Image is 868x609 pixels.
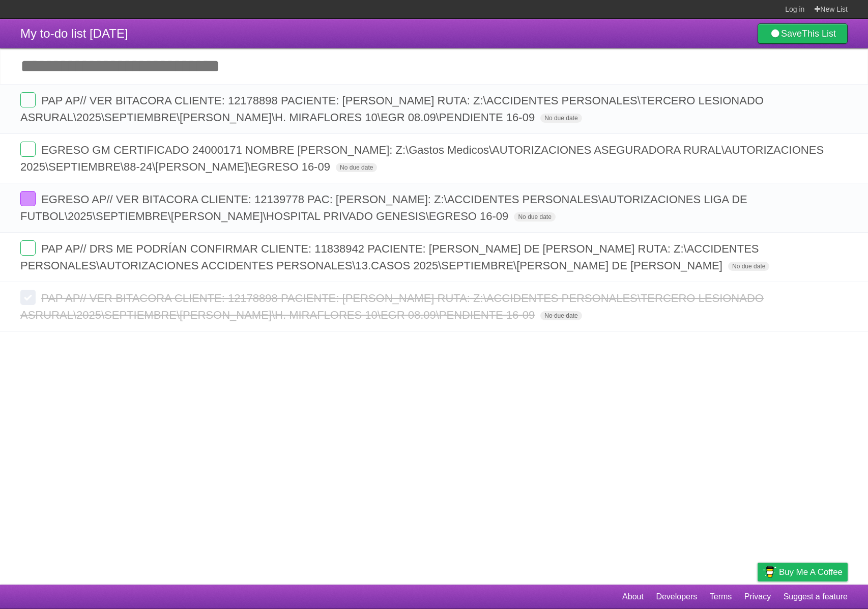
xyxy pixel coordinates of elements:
span: No due date [540,114,582,123]
label: Done [20,191,36,206]
span: EGRESO AP// VER BITACORA CLIENTE: 12139778 PAC: [PERSON_NAME]: Z:\ACCIDENTES PERSONALES\AUTORIZAC... [20,193,747,223]
a: Terms [710,587,732,606]
label: Done [20,240,36,256]
a: Buy me a coffee [758,563,848,582]
img: Buy me a coffee [763,563,776,580]
span: My to-do list [DATE] [20,26,128,40]
a: Privacy [744,587,771,606]
b: This List [802,29,836,39]
span: EGRESO GM CERTIFICADO 24000171 NOMBRE [PERSON_NAME]: Z:\Gastos Medicos\AUTORIZACIONES ASEGURADORA... [20,144,824,173]
span: No due date [540,311,582,320]
label: Done [20,142,36,157]
label: Done [20,290,36,305]
a: Developers [656,587,697,606]
span: PAP AP// VER BITACORA CLIENTE: 12178898 PACIENTE: [PERSON_NAME] RUTA: Z:\ACCIDENTES PERSONALES\TE... [20,292,764,321]
a: SaveThis List [758,23,848,44]
span: No due date [514,212,555,222]
span: No due date [728,262,769,271]
a: Suggest a feature [784,587,848,606]
span: PAP AP// DRS ME PODRÍAN CONFIRMAR CLIENTE: 11838942 PACIENTE: [PERSON_NAME] DE [PERSON_NAME] RUTA... [20,242,759,272]
span: PAP AP// VER BITACORA CLIENTE: 12178898 PACIENTE: [PERSON_NAME] RUTA: Z:\ACCIDENTES PERSONALES\TE... [20,94,764,124]
span: No due date [336,163,377,172]
a: About [622,587,644,606]
label: Done [20,92,36,107]
span: Buy me a coffee [779,563,843,581]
